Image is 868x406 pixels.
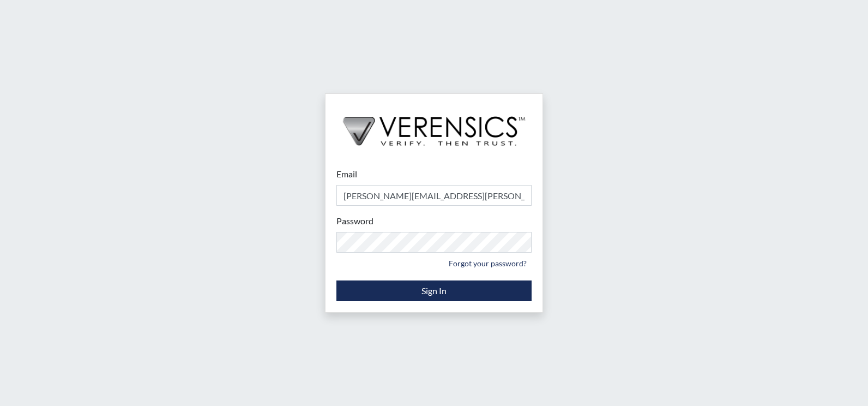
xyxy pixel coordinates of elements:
img: logo-wide-black.2aad4157.png [325,94,542,157]
button: Sign In [336,280,532,301]
input: Email [336,185,532,206]
a: Forgot your password? [444,255,532,272]
label: Password [336,214,373,228]
label: Email [336,168,357,181]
